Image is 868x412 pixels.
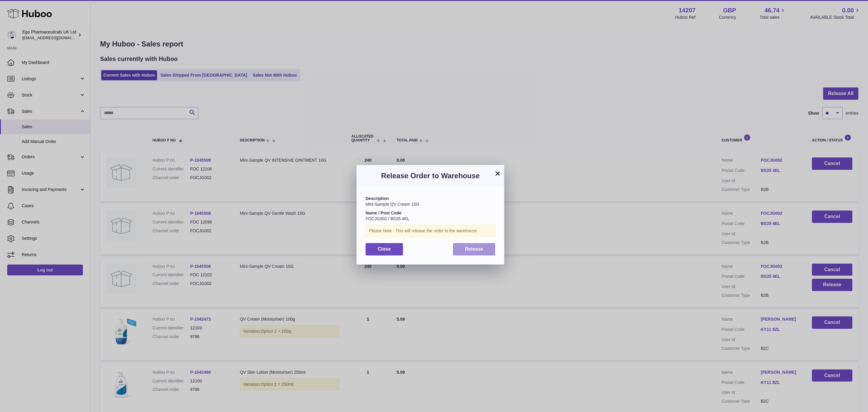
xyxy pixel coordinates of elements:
strong: Name / Post Code [366,211,401,215]
button: × [494,170,501,177]
h3: Release Order to Warehouse [366,171,495,181]
button: Close [366,243,403,255]
button: Release [453,243,495,255]
span: Mini-Sample QV Cream 15G [366,202,419,207]
span: FOCJG002 / BS35 4EL [366,216,410,221]
div: Please Note : This will release the order to the warehouse [366,225,495,237]
span: Release [465,246,483,252]
strong: Description [366,196,389,201]
span: Close [378,246,391,252]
